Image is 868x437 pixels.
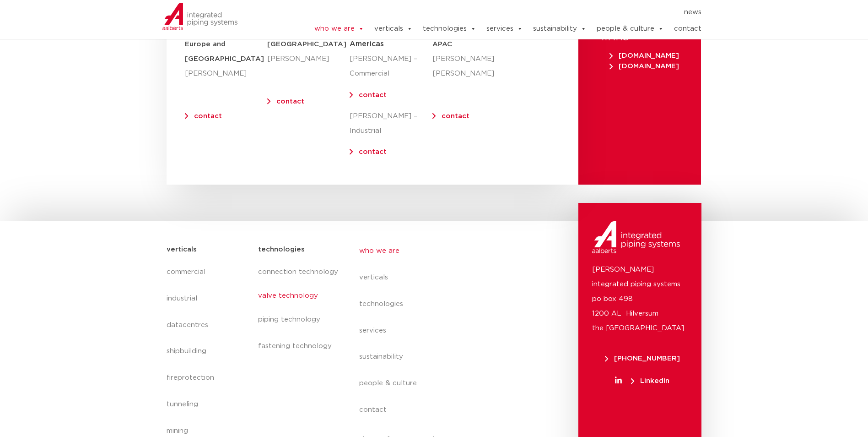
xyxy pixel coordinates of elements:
nav: Menu [258,259,340,360]
a: people & culture [597,20,664,38]
a: contact [276,98,304,105]
a: verticals [359,264,527,291]
a: services [486,20,523,38]
h5: verticals [167,242,197,257]
a: technologies [359,291,527,317]
p: [PERSON_NAME] – Commercial [350,52,432,81]
a: piping technology [258,306,340,333]
a: contact [194,113,222,120]
h5: technologies [258,242,305,257]
a: contact [442,113,469,120]
a: sustainability [359,344,527,370]
a: contact [359,148,387,155]
a: sustainability [533,20,587,38]
a: connection technology [258,259,340,285]
strong: Europe and [GEOGRAPHIC_DATA] [185,41,264,62]
a: LinkedIn [592,377,692,384]
a: fastening technology [258,333,340,360]
p: [PERSON_NAME] [PERSON_NAME] [432,52,482,81]
h5: APAC [432,37,482,52]
h5: [GEOGRAPHIC_DATA] [267,37,350,52]
a: services [359,317,527,344]
a: news [684,5,701,20]
nav: Menu [359,238,527,424]
a: shipbuilding [167,338,249,365]
a: [DOMAIN_NAME] [606,52,683,59]
a: who we are [314,20,364,38]
a: [PHONE_NUMBER] [592,355,692,362]
a: verticals [374,20,413,38]
span: [DOMAIN_NAME] [609,52,679,59]
a: industrial [167,285,249,312]
a: who we are [359,238,527,264]
nav: Menu [286,5,702,20]
a: contact [359,397,527,423]
span: [DOMAIN_NAME] [609,63,679,70]
a: fireprotection [167,365,249,391]
a: contact [359,92,387,98]
p: [PERSON_NAME] – Industrial [350,109,432,138]
span: Americas [350,40,384,48]
p: [PERSON_NAME] [185,66,267,81]
p: [PERSON_NAME] integrated piping systems po box 498 1200 AL Hilversum the [GEOGRAPHIC_DATA] [592,262,688,336]
a: tunneling [167,391,249,418]
a: people & culture [359,370,527,397]
a: contact [674,20,701,38]
a: datacentres [167,312,249,339]
p: [PERSON_NAME] [267,52,350,66]
a: commercial [167,259,249,285]
a: valve technology [258,285,340,306]
a: [DOMAIN_NAME] [606,63,683,70]
a: technologies [423,20,476,38]
span: LinkedIn [631,377,669,384]
span: [PHONE_NUMBER] [605,355,680,362]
